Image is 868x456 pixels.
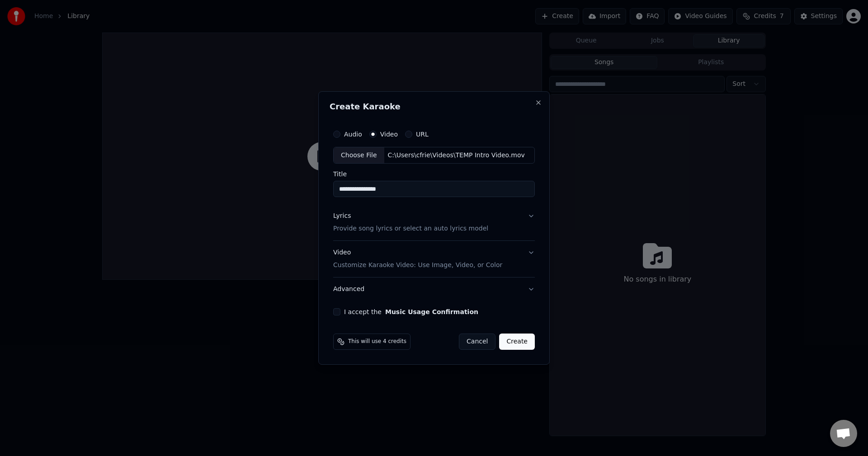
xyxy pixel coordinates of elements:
[333,249,502,270] div: Video
[385,309,478,315] button: I accept the
[333,277,535,301] button: Advanced
[344,309,478,315] label: I accept the
[333,241,535,277] button: VideoCustomize Karaoke Video: Use Image, Video, or Color
[333,261,502,270] p: Customize Karaoke Video: Use Image, Video, or Color
[344,131,362,137] label: Audio
[416,131,429,137] label: URL
[348,338,406,345] span: This will use 4 credits
[333,225,488,234] p: Provide song lyrics or select an auto lyrics model
[334,147,384,164] div: Choose File
[384,151,528,160] div: C:\Users\cfrie\Videos\TEMP Intro Video.mov
[330,103,538,111] h2: Create Karaoke
[380,131,398,137] label: Video
[333,212,351,221] div: Lyrics
[459,334,495,350] button: Cancel
[333,171,535,178] label: Title
[499,334,535,350] button: Create
[333,205,535,241] button: LyricsProvide song lyrics or select an auto lyrics model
